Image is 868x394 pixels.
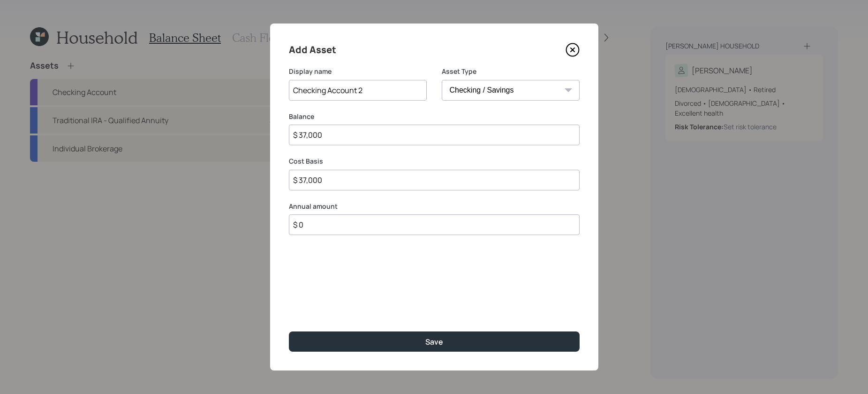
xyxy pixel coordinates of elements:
label: Balance [289,112,580,121]
label: Annual amount [289,202,580,211]
label: Asset Type [442,67,580,76]
h4: Add Asset [289,42,336,57]
label: Display name [289,67,427,76]
div: Save [425,337,443,347]
label: Cost Basis [289,157,580,166]
button: Save [289,331,580,352]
